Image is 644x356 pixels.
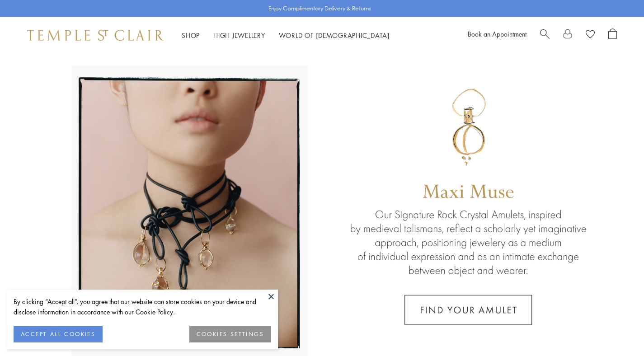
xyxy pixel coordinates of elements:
button: ACCEPT ALL COOKIES [14,326,103,342]
button: COOKIES SETTINGS [189,326,271,342]
img: Temple St. Clair [27,30,164,41]
nav: Main navigation [182,30,390,41]
a: Book an Appointment [468,29,526,38]
a: Search [540,28,550,42]
a: Open Shopping Bag [608,28,617,42]
a: View Wishlist [586,28,595,42]
a: High JewelleryHigh Jewellery [213,31,265,40]
p: Enjoy Complimentary Delivery & Returns [268,4,371,13]
div: By clicking “Accept all”, you agree that our website can store cookies on your device and disclos... [14,296,271,317]
a: ShopShop [182,31,200,40]
a: World of [DEMOGRAPHIC_DATA]World of [DEMOGRAPHIC_DATA] [279,31,390,40]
